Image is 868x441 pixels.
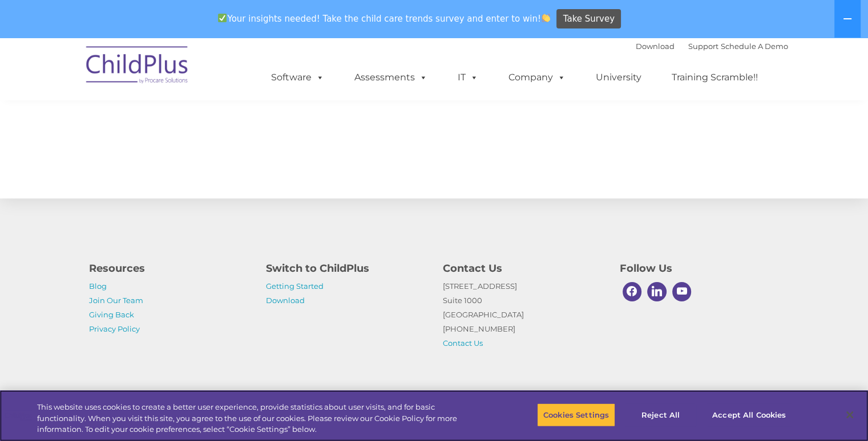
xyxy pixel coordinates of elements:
a: Schedule A Demo [721,42,788,51]
a: Contact Us [443,338,483,348]
h4: Switch to ChildPlus [266,260,426,276]
a: Giving Back [89,310,134,319]
span: Your insights needed! Take the child care trends survey and enter to win! [213,7,555,30]
a: Privacy Policy [89,324,140,333]
div: This website uses cookies to create a better user experience, provide statistics about user visit... [37,402,478,435]
a: Facebook [620,279,645,304]
span: Take Survey [563,9,615,29]
span: Phone number [159,122,207,130]
a: Download [636,42,675,51]
a: Linkedin [644,279,669,304]
a: Support [688,42,718,51]
h4: Resources [89,260,249,276]
a: Take Survey [556,9,621,29]
a: Blog [89,281,107,291]
a: Assessments [343,66,439,89]
button: Close [837,402,862,427]
a: IT [446,66,490,89]
a: Training Scramble!! [660,66,769,89]
img: 👏 [542,14,550,22]
img: ✅ [218,14,227,22]
p: [STREET_ADDRESS] Suite 1000 [GEOGRAPHIC_DATA] [PHONE_NUMBER] [443,279,603,350]
a: Download [266,296,305,305]
button: Accept All Cookies [706,403,792,427]
button: Cookies Settings [537,403,615,427]
font: | [636,42,788,51]
a: Software [260,66,336,89]
h4: Contact Us [443,260,603,276]
a: Getting Started [266,281,324,291]
a: Company [497,66,577,89]
img: ChildPlus by Procare Solutions [80,38,195,95]
a: Join Our Team [89,296,143,305]
button: Reject All [625,403,696,427]
span: Last name [159,75,193,84]
a: University [584,66,653,89]
h4: Follow Us [620,260,780,276]
a: Youtube [669,279,695,304]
